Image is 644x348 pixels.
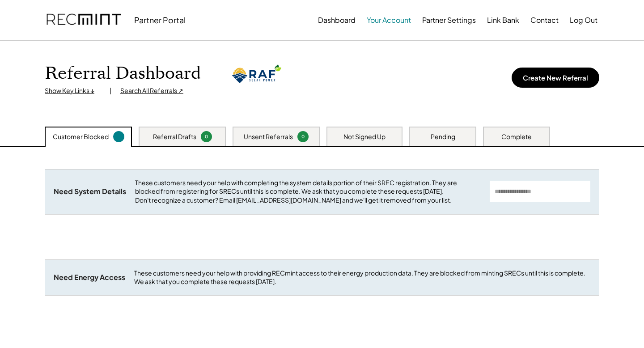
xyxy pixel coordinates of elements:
[299,133,307,140] div: 0
[232,64,281,83] img: logo_6eb852b82adf15e04ca471819532e9af_2x.png
[54,187,126,196] div: Need System Details
[47,5,121,35] img: recmint-logotype%403x.png
[487,11,519,29] button: Link Bank
[367,11,411,29] button: Your Account
[110,86,111,95] div: |
[431,132,455,141] div: Pending
[54,273,125,282] div: Need Energy Access
[134,15,186,25] div: Partner Portal
[53,132,109,141] div: Customer Blocked
[501,132,532,141] div: Complete
[134,269,590,286] div: These customers need your help with providing RECmint access to their energy production data. The...
[422,11,476,29] button: Partner Settings
[153,132,196,141] div: Referral Drafts
[244,132,293,141] div: Unsent Referrals
[45,86,101,95] div: Show Key Links ↓
[202,133,211,140] div: 0
[318,11,356,29] button: Dashboard
[120,86,183,95] div: Search All Referrals ↗
[570,11,597,29] button: Log Out
[45,63,201,84] h1: Referral Dashboard
[135,178,481,205] div: These customers need your help with completing the system details portion of their SREC registrat...
[530,11,559,29] button: Contact
[343,132,386,141] div: Not Signed Up
[512,68,599,88] button: Create New Referral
